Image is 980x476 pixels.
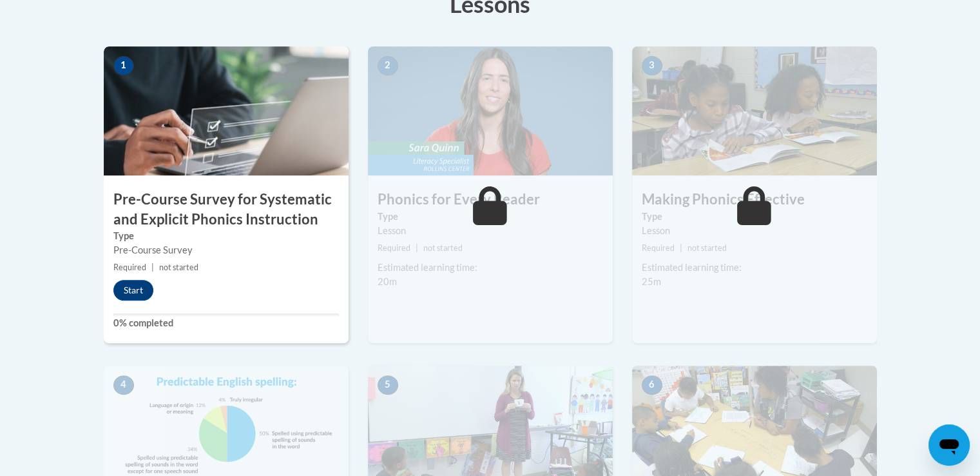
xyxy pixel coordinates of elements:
[113,375,134,395] span: 4
[113,229,339,243] label: Type
[378,56,398,75] span: 2
[113,56,134,75] span: 1
[378,210,603,224] label: Type
[104,190,349,230] h3: Pre-Course Survey for Systematic and Explicit Phonics Instruction
[113,263,146,272] span: Required
[104,46,349,175] img: Course Image
[632,46,877,175] img: Course Image
[642,276,661,287] span: 25m
[416,243,418,253] span: |
[642,56,662,75] span: 3
[151,263,154,272] span: |
[113,243,339,257] div: Pre-Course Survey
[368,190,613,210] h3: Phonics for Every Reader
[378,224,603,238] div: Lesson
[423,243,463,253] span: not started
[113,316,339,330] label: 0% completed
[159,263,198,272] span: not started
[378,243,410,253] span: Required
[378,375,398,395] span: 5
[368,46,613,175] img: Course Image
[378,276,397,287] span: 20m
[642,375,662,395] span: 6
[642,210,867,224] label: Type
[687,243,727,253] span: not started
[113,280,153,301] button: Start
[642,261,867,275] div: Estimated learning time:
[642,224,867,238] div: Lesson
[632,190,877,210] h3: Making Phonics Effective
[680,243,682,253] span: |
[928,424,970,466] iframe: Button to launch messaging window
[642,243,675,253] span: Required
[378,261,603,275] div: Estimated learning time:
